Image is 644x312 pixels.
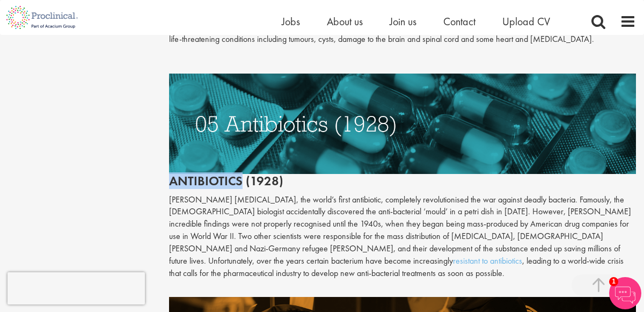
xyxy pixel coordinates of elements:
a: resistant to antibiotics [453,255,522,266]
h2: Antibiotics (1928) [169,74,636,188]
a: Join us [390,14,416,28]
img: Chatbot [609,277,641,309]
a: Contact [443,14,475,28]
span: 1 [609,277,618,286]
img: antibiotics [169,74,636,174]
a: Jobs [282,14,300,28]
a: Upload CV [502,14,550,28]
a: About us [327,14,363,28]
iframe: reCAPTCHA [8,272,145,304]
p: [PERSON_NAME] [MEDICAL_DATA], the world’s first antibiotic, completely revolutionised the war aga... [169,194,636,280]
